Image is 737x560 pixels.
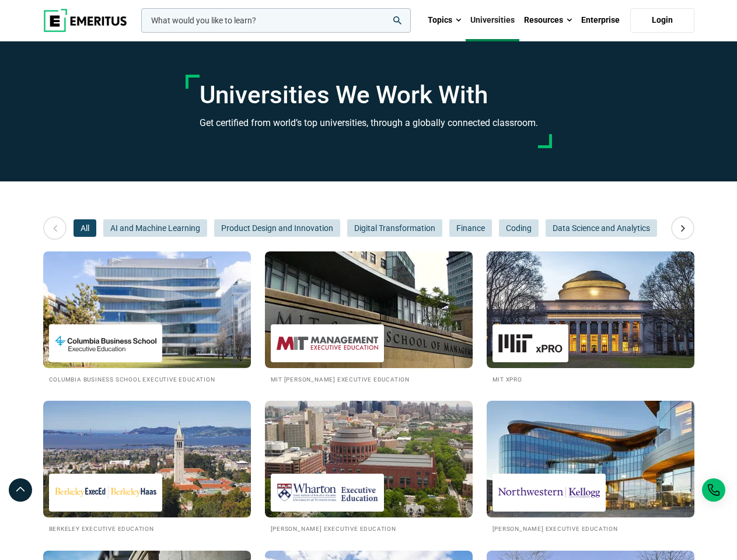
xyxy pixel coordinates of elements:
h2: Columbia Business School Executive Education [49,374,245,384]
h2: [PERSON_NAME] Executive Education [493,523,689,533]
img: Universities We Work With [43,401,251,517]
img: MIT xPRO [498,330,563,356]
img: Universities We Work With [487,251,694,368]
button: Digital Transformation [347,219,442,237]
button: Data Science and Analytics [546,219,657,237]
button: Product Design and Innovation [214,219,340,237]
button: AI and Machine Learning [103,219,207,237]
img: Wharton Executive Education [277,480,378,506]
a: Universities We Work With MIT xPRO MIT xPRO [487,251,694,384]
img: Universities We Work With [43,251,251,368]
img: Columbia Business School Executive Education [55,330,156,356]
a: Universities We Work With Wharton Executive Education [PERSON_NAME] Executive Education [265,401,473,533]
a: Universities We Work With MIT Sloan Executive Education MIT [PERSON_NAME] Executive Education [265,251,473,384]
h2: [PERSON_NAME] Executive Education [271,523,467,533]
a: Universities We Work With Berkeley Executive Education Berkeley Executive Education [43,401,251,533]
button: Coding [499,219,539,237]
input: woocommerce-product-search-field-0 [141,8,411,33]
img: Universities We Work With [487,401,694,517]
a: Universities We Work With Columbia Business School Executive Education Columbia Business School E... [43,251,251,384]
img: Kellogg Executive Education [498,480,600,506]
img: Berkeley Executive Education [55,480,156,506]
button: All [74,219,96,237]
img: Universities We Work With [265,251,473,368]
a: Universities We Work With Kellogg Executive Education [PERSON_NAME] Executive Education [487,401,694,533]
img: MIT Sloan Executive Education [277,330,378,356]
h2: MIT xPRO [493,374,689,384]
img: Universities We Work With [265,401,473,517]
a: Login [630,8,694,33]
h3: Get certified from world’s top universities, through a globally connected classroom. [200,116,538,131]
button: Finance [449,219,492,237]
h1: Universities We Work With [200,80,538,110]
h2: Berkeley Executive Education [49,523,245,533]
h2: MIT [PERSON_NAME] Executive Education [271,374,467,384]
